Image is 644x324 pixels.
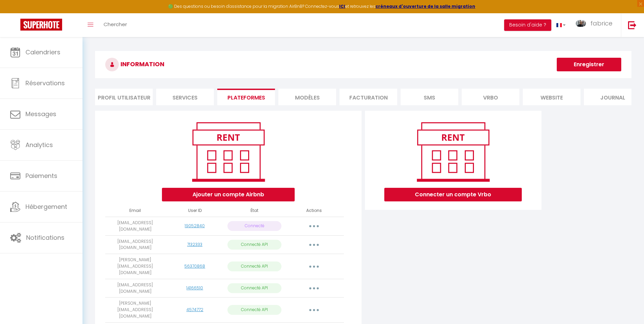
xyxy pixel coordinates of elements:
li: Plateformes [217,89,275,105]
span: fabrice [590,19,612,28]
span: Notifications [26,233,65,242]
span: Chercher [104,21,127,28]
td: [PERSON_NAME][EMAIL_ADDRESS][DOMAIN_NAME] [105,254,165,279]
span: Paiements [25,172,57,180]
p: Connecté API [227,305,282,315]
p: Connecté [227,221,282,231]
button: Enregistrer [557,58,621,71]
li: Vrbo [462,89,519,105]
td: [EMAIL_ADDRESS][DOMAIN_NAME] [105,217,165,235]
li: Facturation [339,89,397,105]
h3: INFORMATION [95,51,631,78]
li: SMS [401,89,458,105]
th: User ID [165,205,225,217]
a: 19052840 [185,223,205,229]
a: 56370868 [184,263,205,269]
th: Email [105,205,165,217]
span: Réservations [25,79,65,87]
a: 14166510 [186,285,203,291]
p: Connecté API [227,240,282,250]
a: 4574772 [186,307,203,312]
li: Profil Utilisateur [95,89,153,105]
span: Messages [25,110,56,118]
img: ... [576,20,586,27]
button: Besoin d'aide ? [504,19,551,31]
a: Chercher [98,13,132,37]
a: créneaux d'ouverture de la salle migration [375,3,475,9]
th: Actions [284,205,344,217]
img: Super Booking [20,19,62,31]
td: [EMAIL_ADDRESS][DOMAIN_NAME] [105,235,165,254]
li: MODÈLES [278,89,336,105]
img: logout [628,21,637,29]
li: Services [156,89,214,105]
a: ICI [339,3,345,9]
img: rent.png [410,119,496,184]
p: Connecté API [227,283,282,293]
li: website [523,89,581,105]
a: ... fabrice [571,13,621,37]
th: État [225,205,284,217]
span: Analytics [25,141,53,149]
a: 7132333 [187,241,202,247]
img: rent.png [185,119,272,184]
td: [PERSON_NAME][EMAIL_ADDRESS][DOMAIN_NAME] [105,298,165,323]
td: [EMAIL_ADDRESS][DOMAIN_NAME] [105,279,165,298]
li: Journal [584,89,642,105]
p: Connecté API [227,262,282,271]
button: Ajouter un compte Airbnb [162,188,295,201]
button: Connecter un compte Vrbo [384,188,522,201]
span: Hébergement [25,202,67,211]
span: Calendriers [25,48,60,56]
